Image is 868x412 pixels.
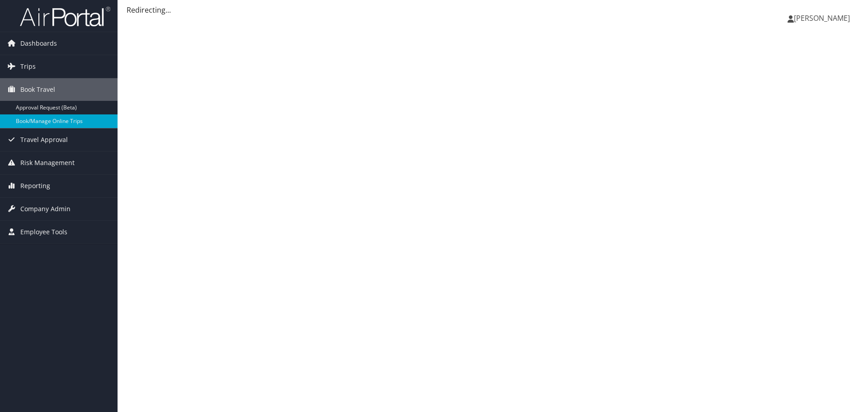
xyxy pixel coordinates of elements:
img: airportal-logo.png [20,6,110,27]
span: Risk Management [20,152,75,174]
span: Dashboards [20,32,57,55]
span: [PERSON_NAME] [794,13,850,23]
span: Book Travel [20,78,55,101]
div: Redirecting... [127,5,859,15]
a: [PERSON_NAME] [788,5,859,32]
span: Employee Tools [20,221,67,243]
span: Trips [20,55,36,78]
span: Reporting [20,175,50,197]
span: Travel Approval [20,128,68,151]
span: Company Admin [20,198,71,220]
